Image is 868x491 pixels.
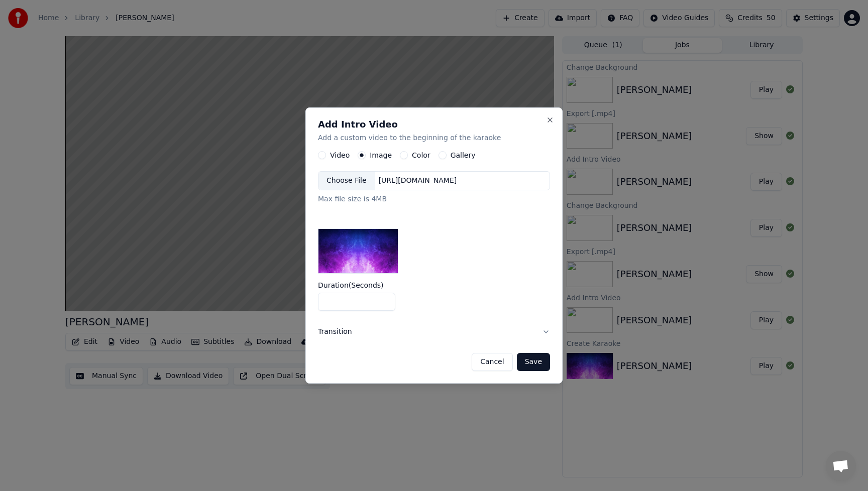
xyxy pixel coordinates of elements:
label: Color [412,152,430,159]
button: Transition [318,319,550,345]
label: Duration ( Seconds ) [318,282,550,289]
div: [URL][DOMAIN_NAME] [375,176,461,186]
label: Gallery [451,152,476,159]
label: Image [370,152,392,159]
button: Save [517,353,550,371]
h2: Add Intro Video [318,120,550,129]
label: Video [330,152,350,159]
div: Max file size is 4MB [318,194,550,204]
div: Choose File [318,172,375,190]
p: Add a custom video to the beginning of the karaoke [318,133,550,143]
button: Cancel [472,353,512,371]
